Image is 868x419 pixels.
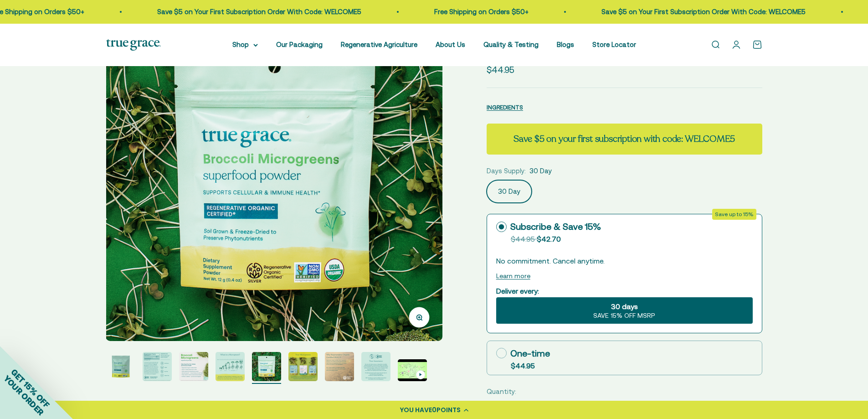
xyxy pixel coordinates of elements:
[179,352,208,384] button: Go to item 3
[2,373,46,417] span: YOUR ORDER
[432,8,527,16] a: Free Shipping on Orders $50+
[437,405,461,414] span: POINTS
[288,352,318,384] button: Go to item 6
[252,352,281,384] button: Go to item 5
[325,352,354,381] img: Regenerative Organic Certified (ROC) agriculture produces more nutritious and abundant food while...
[487,63,514,77] sale-price: $44.95
[487,386,516,397] label: Quantity:
[361,352,390,384] button: Go to item 8
[436,41,465,48] a: About Us
[143,352,172,384] button: Go to item 2
[155,6,360,17] p: Save $5 on Your First Subscription Order With Code: WELCOME5
[529,166,552,176] span: 30 Day
[398,359,427,384] button: Go to item 9
[216,352,245,381] img: Microgreens are edible seedlings of vegetables & herbs. While used primarily in the restaurant in...
[325,352,354,384] button: Go to item 7
[514,133,735,145] strong: Save $5 on your first subscription with code: WELCOME5
[106,352,135,384] button: Go to item 1
[341,41,417,48] a: Regenerative Agriculture
[400,405,432,414] span: YOU HAVE
[557,41,574,48] a: Blogs
[106,4,442,341] img: Broccoli Microgreens have been shown in studies to gently support the detoxification process — ak...
[288,352,318,381] img: Our microgreens are grown in American soul and freeze-dried in small batches to capture the most ...
[143,352,172,381] img: An easy way for kids and adults alike to get more of the superfood compounds found only in the br...
[432,405,437,414] span: 0
[216,352,245,384] button: Go to item 4
[487,102,523,113] button: INGREDIENTS
[179,352,208,381] img: Daily Superfood for Cellular and Immune Health* - Regenerative Organic Certified® (ROC®) - Grown ...
[252,352,281,381] img: Broccoli Microgreens have been shown in studies to gently support the detoxification process — ak...
[276,41,323,48] a: Our Packaging
[487,104,523,111] span: INGREDIENTS
[232,39,258,50] summary: Shop
[106,352,135,381] img: Broccoli Microgreens have been shown in studies to gently support the detoxification process — ak...
[592,41,636,48] a: Store Locator
[9,367,51,409] span: GET 15% OFF
[483,41,539,48] a: Quality & Testing
[487,166,526,176] legend: Days Supply:
[600,6,804,17] p: Save $5 on Your First Subscription Order With Code: WELCOME5
[361,352,390,381] img: We work with Alkemist Labs, an independent, accredited botanical testing lab, to test the purity,...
